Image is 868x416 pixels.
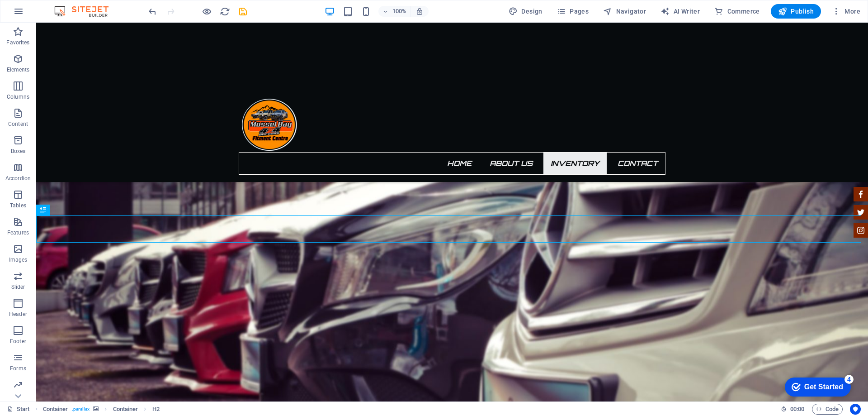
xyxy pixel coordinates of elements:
[27,10,66,18] div: Get Started
[237,6,248,17] button: save
[603,7,646,16] span: Navigator
[553,4,592,19] button: Pages
[850,404,861,415] button: Usercentrics
[557,7,589,16] span: Pages
[505,4,546,19] button: Design
[392,6,406,17] h6: 100%
[657,4,703,19] button: AI Writer
[152,404,160,415] span: Click to select. Double-click to edit
[378,6,410,17] button: 100%
[11,283,25,291] p: Slider
[93,406,99,411] i: This element contains a background
[10,338,26,345] p: Footer
[9,256,28,263] p: Images
[7,93,29,100] p: Columns
[43,404,160,415] nav: breadcrumb
[7,66,30,73] p: Elements
[660,7,700,16] span: AI Writer
[113,404,138,415] span: Click to select. Double-click to edit
[147,6,158,17] button: undo
[711,4,764,19] button: Commerce
[816,404,839,415] span: Code
[10,365,26,372] p: Forms
[797,406,798,412] span: :
[43,404,68,415] span: Click to select. Double-click to edit
[6,39,29,46] p: Favorites
[790,404,804,415] span: 00 00
[8,120,28,128] p: Content
[505,4,546,19] div: Design (Ctrl+Alt+Y)
[7,404,30,415] a: Click to cancel selection. Double-click to open Pages
[147,6,158,17] i: Undo: Edit slider (Ctrl+Z)
[219,6,230,17] button: reload
[67,2,76,11] div: 4
[10,202,26,209] p: Tables
[238,6,248,17] i: Save (Ctrl+S)
[7,5,73,24] div: Get Started 4 items remaining, 20% complete
[771,4,821,19] button: Publish
[781,404,805,415] h6: Session time
[778,7,814,16] span: Publish
[714,7,760,16] span: Commerce
[832,7,860,16] span: More
[9,311,27,318] p: Header
[7,229,29,236] p: Features
[509,7,542,16] span: Design
[5,175,31,182] p: Accordion
[52,6,120,17] img: Editor Logo
[415,7,424,15] i: On resize automatically adjust zoom level to fit chosen device.
[220,6,230,17] i: Reload page
[812,404,843,415] button: Code
[599,4,650,19] button: Navigator
[828,4,864,19] button: More
[11,148,26,155] p: Boxes
[201,6,212,17] button: Click here to leave preview mode and continue editing
[72,404,90,415] span: . parallax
